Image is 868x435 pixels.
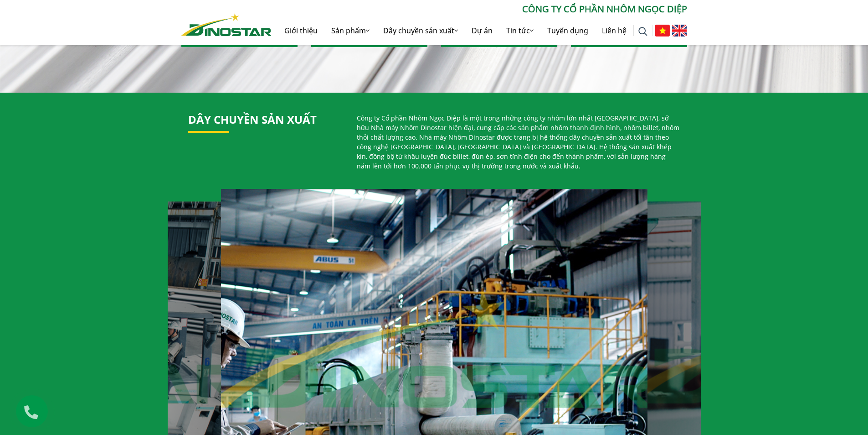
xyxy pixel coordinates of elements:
img: Nhôm Dinostar [181,13,272,36]
img: search [638,27,647,36]
a: Sản phẩm [324,16,376,45]
a: Liên hệ [595,16,633,45]
a: Dây chuyền sản xuất [376,16,465,45]
a: Tin tức [499,16,540,45]
a: Tuyển dụng [540,16,595,45]
img: Tiếng Việt [655,25,670,37]
p: CÔNG TY CỔ PHẦN NHÔM NGỌC DIỆP [272,2,687,16]
a: Dây chuyền sản xuất [188,112,317,127]
img: English [672,25,687,37]
a: Giới thiệu [277,16,324,45]
a: Nhôm Dinostar [181,11,272,36]
a: Dự án [465,16,499,45]
p: Công ty Cổ phần Nhôm Ngọc Diệp là một trong những công ty nhôm lớn nhất [GEOGRAPHIC_DATA], sở hữu... [357,113,680,171]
